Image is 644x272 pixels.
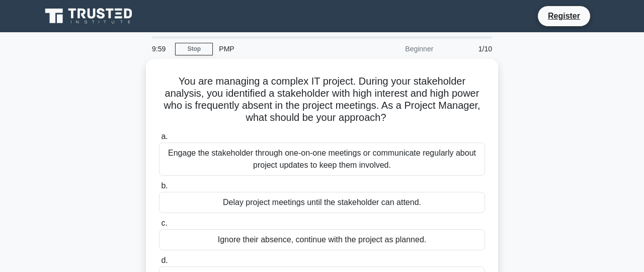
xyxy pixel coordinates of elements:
span: a. [161,132,168,141]
div: Ignore their absence, continue with the project as planned. [159,229,485,250]
div: 9:59 [146,39,175,59]
a: Stop [175,43,213,55]
h5: You are managing a complex IT project. During your stakeholder analysis, you identified a stakeho... [158,75,486,124]
span: b. [161,181,168,190]
div: PMP [213,39,351,59]
span: d. [161,256,168,264]
span: c. [161,219,167,227]
div: Beginner [351,39,439,59]
div: Delay project meetings until the stakeholder can attend. [159,192,485,213]
a: Register [542,10,586,22]
div: 1/10 [439,39,498,59]
div: Engage the stakeholder through one-on-one meetings or communicate regularly about project updates... [159,143,485,176]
